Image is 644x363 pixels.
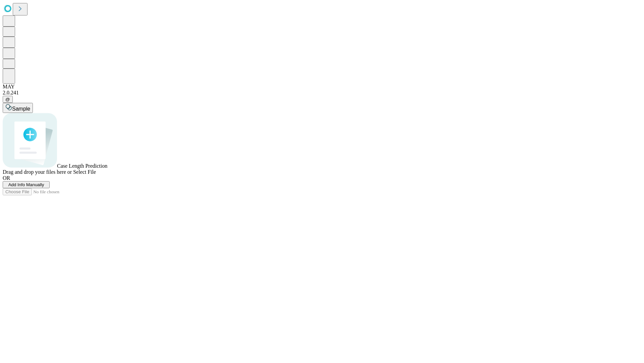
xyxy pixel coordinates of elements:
div: MAY [3,84,641,90]
div: 2.0.241 [3,90,641,96]
span: Select File [73,169,96,175]
button: @ [3,96,13,103]
span: OR [3,175,10,181]
span: Add Info Manually [8,182,44,187]
span: Drag and drop your files here or [3,169,72,175]
span: Case Length Prediction [57,163,107,169]
span: Sample [12,106,30,112]
button: Add Info Manually [3,181,50,188]
span: @ [5,97,10,102]
button: Sample [3,103,33,113]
